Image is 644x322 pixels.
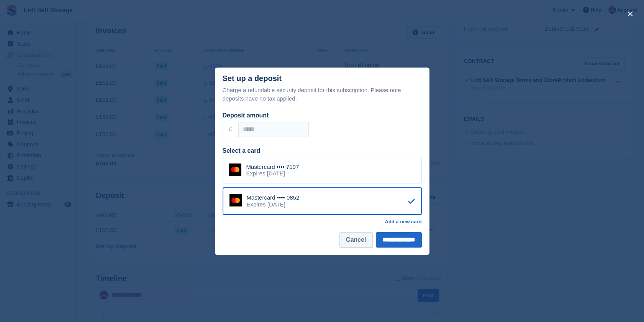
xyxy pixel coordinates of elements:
p: Charge a refundable security deposit for this subscription. Please note deposits have no tax appl... [223,86,422,103]
div: Mastercard •••• 0852 [247,194,300,201]
img: Mastercard Logo [229,194,242,206]
div: Mastercard •••• 7107 [246,163,299,170]
div: Expires [DATE] [247,201,300,208]
label: Deposit amount [223,112,269,119]
button: close [624,8,636,20]
div: Select a card [223,146,422,155]
img: Mastercard Logo [229,163,241,176]
a: Add a new card [385,219,421,225]
div: Expires [DATE] [246,170,299,177]
button: Cancel [339,232,372,248]
div: Set up a deposit [223,74,282,83]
